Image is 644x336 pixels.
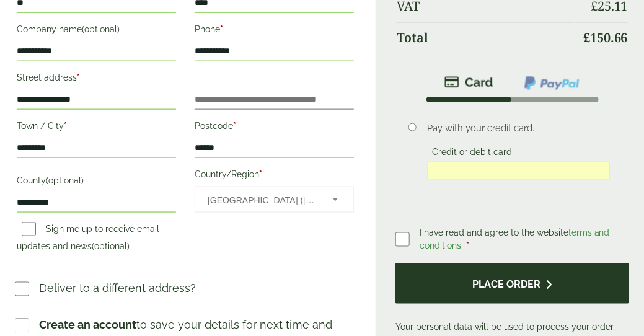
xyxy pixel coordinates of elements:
p: Pay with your credit card. [428,122,611,135]
label: Country/Region [195,166,354,187]
button: Place order [395,263,629,304]
abbr: required [77,73,80,82]
span: I have read and agree to the website [420,228,610,250]
iframe: Secure card payment input frame [431,166,607,177]
img: stripe.png [444,75,493,90]
abbr: required [259,169,262,179]
strong: Create an account [39,319,136,332]
label: Phone [195,20,354,42]
label: Company name [17,20,176,42]
abbr: required [220,24,223,34]
span: (optional) [92,241,130,251]
input: Sign me up to receive email updates and news(optional) [22,222,36,236]
label: Credit or debit card [428,147,518,161]
abbr: required [64,121,67,131]
span: £ [583,29,590,46]
p: Deliver to a different address? [39,280,196,297]
span: (optional) [46,175,84,185]
bdi: 150.66 [583,29,628,46]
label: Postcode [195,117,354,138]
span: United Kingdom (UK) [208,187,316,213]
label: Sign me up to receive email updates and news [17,224,159,255]
label: Street address [17,69,176,90]
th: Total [397,22,575,53]
abbr: required [233,121,236,131]
span: (optional) [82,24,120,34]
label: County [17,172,176,193]
abbr: required [466,241,469,250]
label: Town / City [17,117,176,138]
span: Country/Region [195,187,354,213]
img: ppcp-gateway.png [523,75,581,91]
